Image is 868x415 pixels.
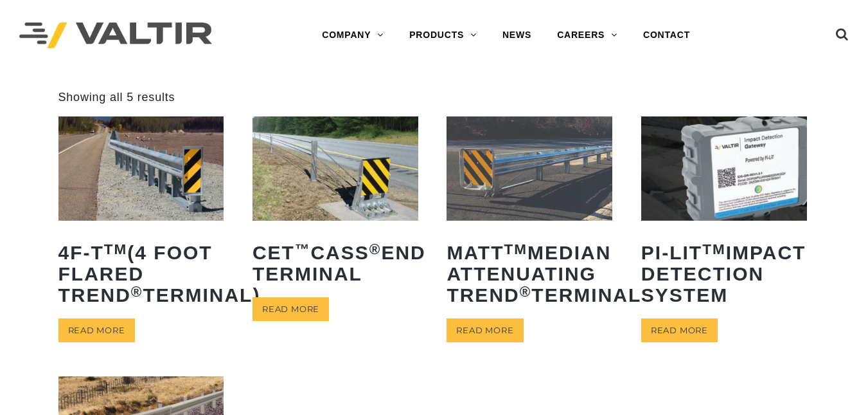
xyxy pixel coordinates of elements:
[490,23,544,48] a: NEWS
[396,23,490,48] a: PRODUCTS
[252,297,329,321] a: Read more about “CET™ CASS® End Terminal”
[630,23,703,48] a: CONTACT
[641,116,807,315] a: PI-LITTMImpact Detection System
[252,232,418,294] h2: CET CASS End Terminal
[369,241,382,257] sup: ®
[295,241,311,257] sup: ™
[520,284,532,300] sup: ®
[504,241,527,257] sup: TM
[58,116,224,315] a: 4F-TTM(4 Foot Flared TREND®Terminal)
[104,241,128,257] sup: TM
[544,23,630,48] a: CAREERS
[641,318,718,342] a: Read more about “PI-LITTM Impact Detection System”
[58,232,224,315] h2: 4F-T (4 Foot Flared TREND Terminal)
[309,23,396,48] a: COMPANY
[641,232,807,315] h2: PI-LIT Impact Detection System
[131,284,143,300] sup: ®
[447,116,612,315] a: MATTTMMedian Attenuating TREND®Terminal
[252,116,418,293] a: CET™CASS®End Terminal
[702,241,726,257] sup: TM
[19,23,212,49] img: Valtir
[447,232,612,315] h2: MATT Median Attenuating TREND Terminal
[58,318,135,342] a: Read more about “4F-TTM (4 Foot Flared TREND® Terminal)”
[58,90,175,105] p: Showing all 5 results
[447,318,523,342] a: Read more about “MATTTM Median Attenuating TREND® Terminal”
